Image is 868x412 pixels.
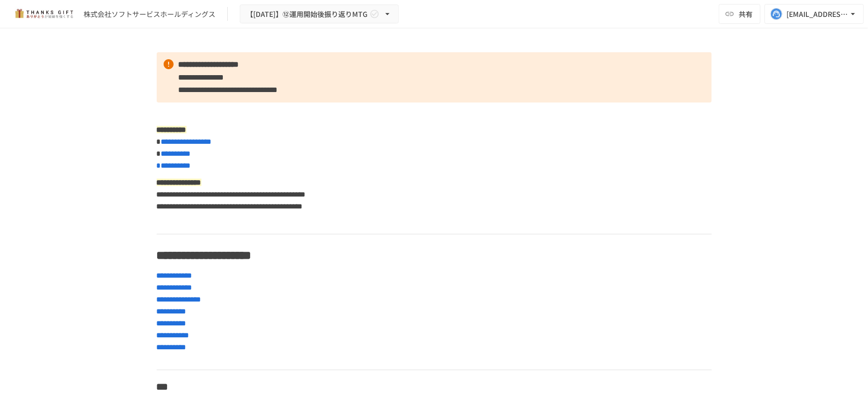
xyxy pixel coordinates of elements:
button: [EMAIL_ADDRESS][DOMAIN_NAME] [765,4,864,24]
div: 株式会社ソフトサービスホールディングス [84,9,215,19]
span: 共有 [739,8,753,19]
button: 【[DATE]】⑫運用開始後振り返りMTG [240,4,399,24]
button: 共有 [719,4,761,24]
span: 【[DATE]】⑫運用開始後振り返りMTG [246,8,368,20]
div: [EMAIL_ADDRESS][DOMAIN_NAME] [786,8,848,20]
img: mMP1OxWUAhQbsRWCurg7vIHe5HqDpP7qZo7fRoNLXQh [12,6,76,22]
